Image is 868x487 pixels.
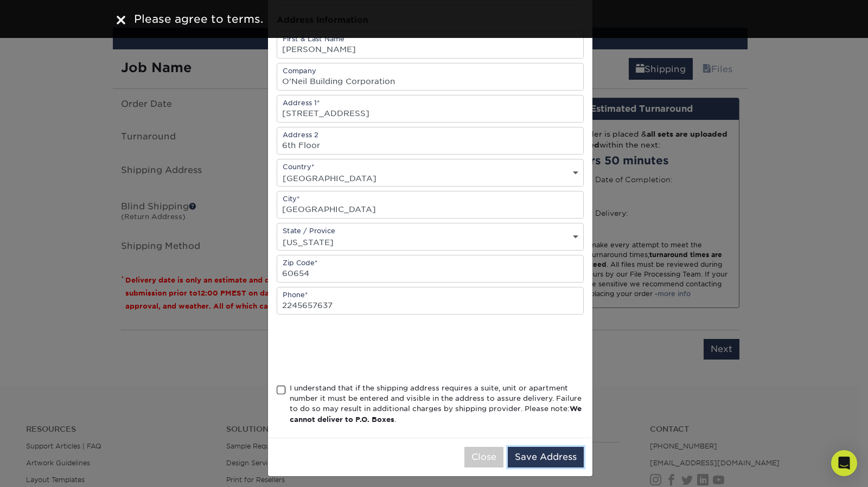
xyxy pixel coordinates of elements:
[464,447,503,467] button: Close
[508,447,584,467] button: Save Address
[290,405,582,423] b: We cannot deliver to P.O. Boxes
[290,383,584,425] div: I understand that if the shipping address requires a suite, unit or apartment number it must be e...
[277,328,442,370] iframe: reCAPTCHA
[831,450,857,476] div: Open Intercom Messenger
[134,12,263,25] span: Please agree to terms.
[117,16,125,24] img: close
